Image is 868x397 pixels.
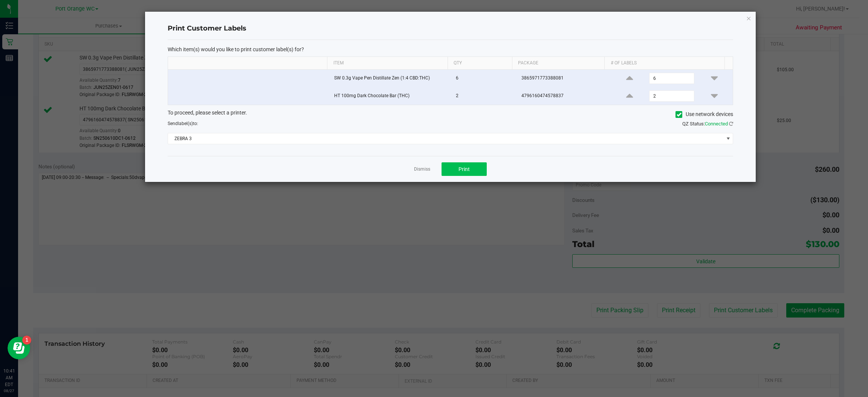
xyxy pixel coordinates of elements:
[414,166,430,173] a: Dismiss
[8,337,30,359] iframe: Resource center
[178,121,193,126] span: label(s)
[682,121,733,127] span: QZ Status:
[517,87,611,105] td: 4796160474578837
[168,46,733,53] p: Which item(s) would you like to print customer label(s) for?
[330,70,452,87] td: SW 0.3g Vape Pen Distillate Zen (1:4 CBD:THC)
[168,24,733,34] h4: Print Customer Labels
[517,70,611,87] td: 3865971773388081
[168,121,198,126] span: Send to:
[330,87,452,105] td: HT 100mg Dark Chocolate Bar (THC)
[604,57,724,70] th: # of labels
[512,57,604,70] th: Package
[442,162,487,176] button: Print
[451,87,517,105] td: 2
[451,70,517,87] td: 6
[327,57,447,70] th: Item
[162,109,739,120] div: To proceed, please select a printer.
[22,336,31,345] iframe: Resource center unread badge
[705,121,728,127] span: Connected
[448,57,512,70] th: Qty
[675,110,733,118] label: Use network devices
[168,133,723,144] span: ZEBRA 3
[458,166,470,172] span: Print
